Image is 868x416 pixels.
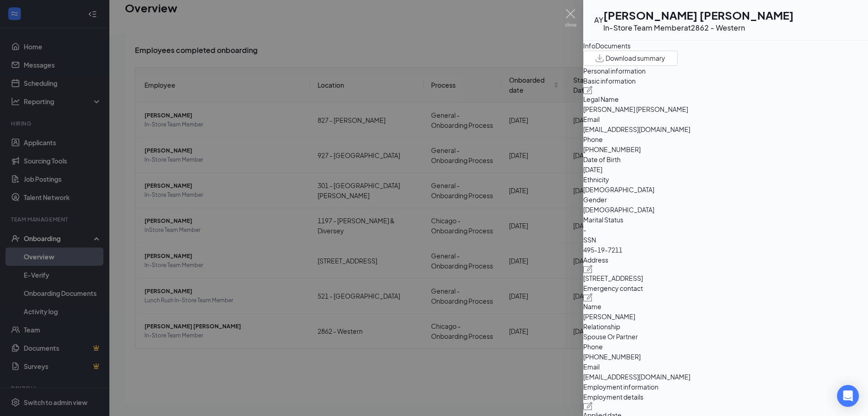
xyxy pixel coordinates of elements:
[583,301,868,311] span: Name
[583,205,868,215] span: [DEMOGRAPHIC_DATA]
[583,273,868,283] span: [STREET_ADDRESS]
[583,164,868,174] span: [DATE]
[583,255,868,265] span: Address
[583,66,868,76] span: Personal information
[583,362,868,372] span: Email
[583,94,868,104] span: Legal Name
[583,104,868,114] span: [PERSON_NAME] [PERSON_NAME]
[837,385,859,407] div: Open Intercom Messenger
[583,225,868,235] span: -
[583,184,868,195] span: [DEMOGRAPHIC_DATA]
[603,23,794,33] div: In-Store Team Member at 2862 - Western
[583,154,868,164] span: Date of Birth
[583,51,678,66] button: Download summary
[583,283,868,293] span: Emergency contact
[583,311,868,321] span: [PERSON_NAME]
[583,372,868,382] span: [EMAIL_ADDRESS][DOMAIN_NAME]
[583,124,868,134] span: [EMAIL_ADDRESS][DOMAIN_NAME]
[606,53,665,63] span: Download summary
[583,321,868,332] span: Relationship
[583,342,868,352] span: Phone
[583,174,868,184] span: Ethnicity
[583,245,868,255] span: 495-19-7211
[583,392,868,402] span: Employment details
[583,195,868,205] span: Gender
[583,134,868,144] span: Phone
[583,235,868,245] span: SSN
[594,15,603,25] div: AY
[596,41,631,51] div: Documents
[583,215,868,225] span: Marital Status
[583,144,868,154] span: [PHONE_NUMBER]
[583,382,868,392] span: Employment information
[603,7,794,23] h1: [PERSON_NAME] [PERSON_NAME]
[583,41,596,51] div: Info
[583,352,868,362] span: [PHONE_NUMBER]
[583,76,868,86] span: Basic information
[583,332,868,342] span: Spouse Or Partner
[583,114,868,124] span: Email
